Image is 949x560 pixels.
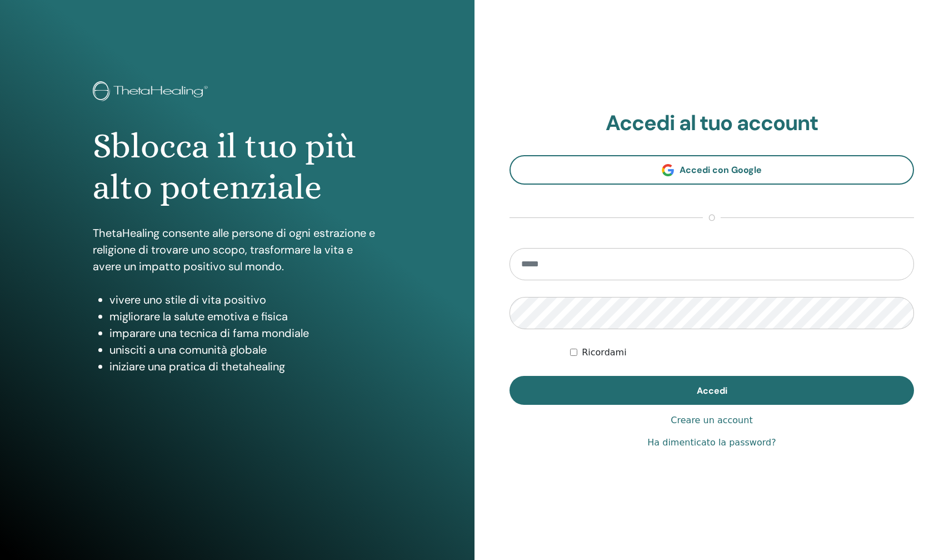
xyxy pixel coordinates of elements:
[510,376,914,405] button: Accedi
[582,346,626,359] label: Ricordami
[647,436,776,449] a: Ha dimenticato la password?
[109,325,381,341] li: imparare una tecnica di fama mondiale
[109,291,381,308] li: vivere uno stile di vita positivo
[680,164,762,176] span: Accedi con Google
[93,126,381,209] h1: Sblocca il tuo più alto potenziale
[703,211,721,225] span: o
[109,358,381,375] li: iniziare una pratica di thetahealing
[671,414,752,427] a: Creare un account
[109,308,381,325] li: migliorare la salute emotiva e fisica
[510,155,914,185] a: Accedi con Google
[570,346,914,359] div: Keep me authenticated indefinitely or until I manually logout
[697,385,727,397] span: Accedi
[93,225,381,275] p: ThetaHealing consente alle persone di ogni estrazione e religione di trovare uno scopo, trasforma...
[109,341,381,358] li: unisciti a una comunità globale
[510,111,914,136] h2: Accedi al tuo account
